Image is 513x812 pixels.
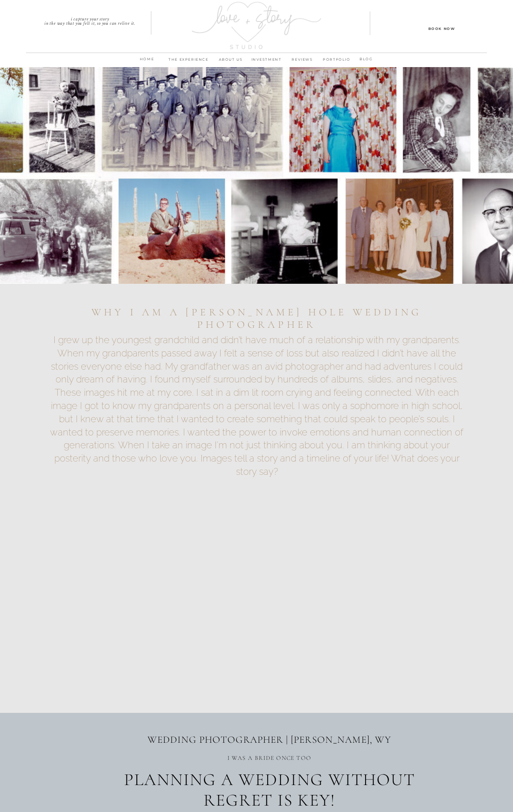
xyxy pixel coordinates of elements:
h2: Planning a wedding without regret is key! [115,769,424,791]
h2: Wedding Photographer | [PERSON_NAME], wy [115,734,424,756]
a: THE EXPERIENCE [164,56,213,68]
a: INVESTMENT [248,56,284,68]
p: I WAS A BRIDE ONCE TOO [171,753,367,761]
h1: Why I am a [PERSON_NAME] Hole Wedding Photographer [51,306,462,328]
a: BLOG [355,56,377,64]
a: I capture your storyin the way that you felt it, so you can relive it. [29,17,151,23]
a: Book Now [403,25,480,31]
a: home [136,56,158,68]
a: PORTFOLIO [320,56,353,68]
p: I capture your story in the way that you felt it, so you can relive it. [29,17,151,23]
p: I grew up the youngest grandchild and didn’t have much of a relationship with my grandparents. Wh... [49,333,464,345]
a: REVIEWS [284,56,320,68]
a: ABOUT us [213,56,248,68]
